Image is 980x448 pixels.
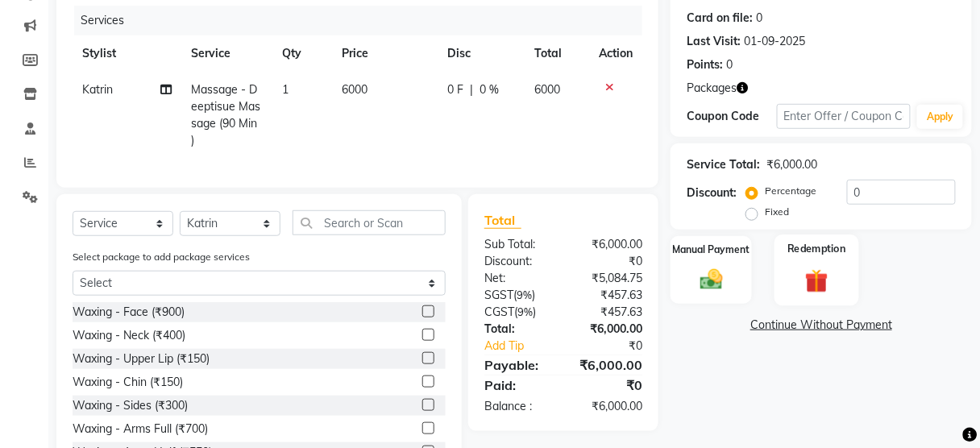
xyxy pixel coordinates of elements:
[272,35,333,72] th: Qty
[472,304,563,321] div: ( )
[563,304,654,321] div: ₹457.63
[798,266,836,295] img: _gift.svg
[472,338,579,355] a: Add Tip
[674,317,969,334] a: Continue Without Payment
[517,305,533,318] span: 9%
[589,35,642,72] th: Action
[535,82,561,97] span: 6000
[484,288,513,302] span: SGST
[447,81,463,98] span: 0 F
[74,6,654,35] div: Services
[472,355,563,375] div: Payable:
[472,270,563,287] div: Net:
[917,105,963,129] button: Apply
[333,35,438,72] th: Price
[756,10,762,27] div: 0
[484,212,521,229] span: Total
[480,81,499,98] span: 0 %
[293,210,446,235] input: Search or Scan
[687,156,760,173] div: Service Total:
[777,104,911,129] input: Enter Offer / Coupon Code
[82,82,113,97] span: Katrin
[525,35,590,72] th: Total
[438,35,525,72] th: Disc
[563,270,654,287] div: ₹5,084.75
[687,33,741,50] div: Last Visit:
[517,288,532,301] span: 9%
[687,56,723,73] div: Points:
[765,184,816,198] label: Percentage
[73,35,181,72] th: Stylist
[788,241,846,256] label: Redemption
[191,82,260,147] span: Massage - Deeptisue Massage (90 Min )
[563,236,654,253] div: ₹6,000.00
[726,56,733,73] div: 0
[687,108,776,125] div: Coupon Code
[472,398,563,415] div: Balance :
[472,236,563,253] div: Sub Total:
[687,10,753,27] div: Card on file:
[766,156,817,173] div: ₹6,000.00
[563,355,654,375] div: ₹6,000.00
[73,351,210,367] div: Waxing - Upper Lip (₹150)
[687,185,737,201] div: Discount:
[73,250,250,264] label: Select package to add package services
[673,243,750,257] label: Manual Payment
[579,338,654,355] div: ₹0
[282,82,289,97] span: 1
[470,81,473,98] span: |
[744,33,805,50] div: 01-09-2025
[472,253,563,270] div: Discount:
[563,253,654,270] div: ₹0
[73,327,185,344] div: Waxing - Neck (₹400)
[765,205,789,219] label: Fixed
[563,375,654,395] div: ₹0
[73,374,183,391] div: Waxing - Chin (₹150)
[73,421,208,438] div: Waxing - Arms Full (₹700)
[472,287,563,304] div: ( )
[687,80,737,97] span: Packages
[73,397,188,414] div: Waxing - Sides (₹300)
[563,321,654,338] div: ₹6,000.00
[472,375,563,395] div: Paid:
[693,267,730,292] img: _cash.svg
[563,287,654,304] div: ₹457.63
[343,82,368,97] span: 6000
[563,398,654,415] div: ₹6,000.00
[73,304,185,321] div: Waxing - Face (₹900)
[472,321,563,338] div: Total:
[484,305,514,319] span: CGST
[181,35,272,72] th: Service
